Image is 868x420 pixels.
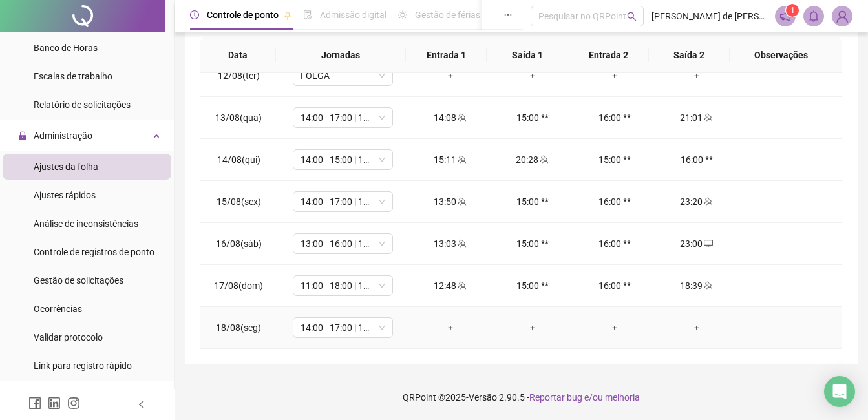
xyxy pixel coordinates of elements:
[34,43,98,53] span: Banco de Horas
[584,68,645,83] div: +
[487,37,567,73] th: Saída 1
[48,397,61,410] span: linkedin
[34,304,82,314] span: Ocorrências
[214,280,263,291] span: 17/08(dom)
[34,332,103,342] span: Validar protocolo
[666,278,727,293] div: 18:39
[301,150,385,169] span: 14:00 - 15:00 | 16:00 - 22:00
[34,131,92,141] span: Administração
[703,113,713,122] span: team
[748,278,824,293] div: -
[175,375,868,420] footer: QRPoint © 2025 - 2.90.5 -
[419,278,481,293] div: 12:48
[34,361,132,371] span: Link para registro rápido
[34,275,123,286] span: Gestão de solicitações
[748,194,824,209] div: -
[666,320,727,335] div: +
[666,110,727,125] div: 21:01
[419,68,481,83] div: +
[502,320,563,335] div: +
[419,194,481,209] div: 13:50
[190,10,199,19] span: clock-circle
[649,37,730,73] th: Saída 2
[34,100,131,110] span: Relatório de solicitações
[666,68,727,83] div: +
[218,70,260,81] span: 12/08(ter)
[456,239,467,248] span: team
[276,37,407,73] th: Jornadas
[730,37,832,73] th: Observações
[200,37,276,73] th: Data
[67,397,80,410] span: instagram
[419,152,481,167] div: 15:11
[398,10,407,19] span: sun
[748,68,824,83] div: -
[748,236,824,251] div: -
[301,108,385,127] span: 14:00 - 17:00 | 18:00 - 21:00
[34,247,154,257] span: Controle de registros de ponto
[703,239,713,248] span: desktop
[567,37,648,73] th: Entrada 2
[301,192,385,211] span: 14:00 - 17:00 | 18:00 - 23:00
[34,190,96,200] span: Ajustes rápidos
[217,154,260,165] span: 14/08(qui)
[28,397,41,410] span: facebook
[627,12,637,21] span: search
[284,12,291,19] span: pushpin
[538,155,549,164] span: team
[207,10,279,20] span: Controle de ponto
[469,392,497,403] span: Versão
[419,110,481,125] div: 14:08
[748,110,824,125] div: -
[666,236,727,251] div: 23:00
[703,281,713,290] span: team
[34,218,138,229] span: Análise de inconsistências
[419,236,481,251] div: 13:03
[666,194,727,209] div: 23:20
[419,320,481,335] div: +
[456,155,467,164] span: team
[456,113,467,122] span: team
[502,68,563,83] div: +
[748,320,824,335] div: -
[703,197,713,206] span: team
[786,4,799,17] sup: 1
[832,6,852,26] img: 73294
[415,10,480,20] span: Gestão de férias
[790,6,795,15] span: 1
[502,152,563,167] div: 20:28
[18,131,27,140] span: lock
[824,376,855,407] div: Open Intercom Messenger
[456,281,467,290] span: team
[748,152,824,167] div: -
[216,322,261,333] span: 18/08(seg)
[406,37,487,73] th: Entrada 1
[584,320,645,335] div: +
[216,238,262,249] span: 16/08(sáb)
[808,10,820,22] span: bell
[215,112,262,123] span: 13/08(qua)
[301,234,385,253] span: 13:00 - 16:00 | 17:00 - 23:00
[651,9,767,23] span: [PERSON_NAME] de [PERSON_NAME] - 13543954000192
[217,196,261,207] span: 15/08(sex)
[456,197,467,206] span: team
[529,392,640,403] span: Reportar bug e/ou melhoria
[301,318,385,337] span: 14:00 - 17:00 | 18:00 - 21:00
[303,10,312,19] span: file-done
[779,10,791,22] span: notification
[503,10,513,19] span: ellipsis
[301,276,385,295] span: 11:00 - 18:00 | 19:00 - 20:00
[320,10,386,20] span: Admissão digital
[137,400,146,409] span: left
[34,162,98,172] span: Ajustes da folha
[34,71,112,81] span: Escalas de trabalho
[740,48,822,62] span: Observações
[301,66,385,85] span: FOLGA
